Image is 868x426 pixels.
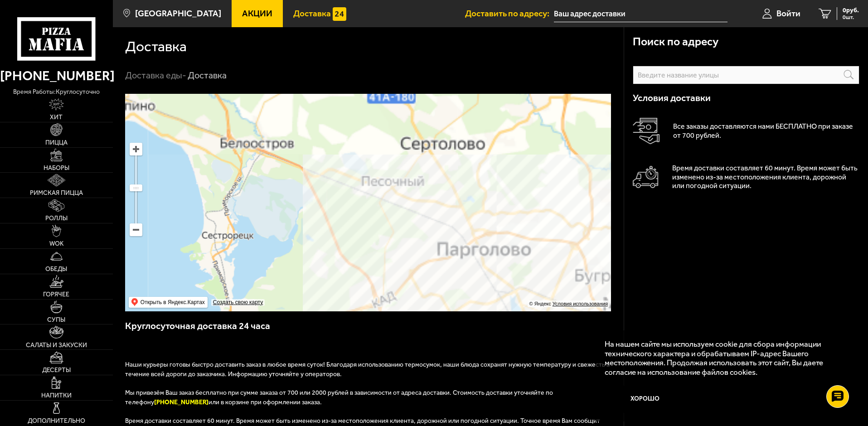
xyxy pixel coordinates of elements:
[28,418,85,424] span: Дополнительно
[605,339,842,377] p: На нашем сайте мы используем cookie для сбора информации технического характера и обрабатываем IP...
[42,367,71,373] span: Десерты
[125,319,612,342] h3: Круглосуточная доставка 24 часа
[47,317,65,323] span: Супы
[333,7,346,21] img: 15daf4d41897b9f0e9f617042186c801.svg
[776,9,800,18] span: Войти
[26,342,87,349] span: Салаты и закуски
[843,7,859,14] span: 0 руб.
[45,215,68,222] span: Роллы
[30,190,83,196] span: Римская пицца
[605,386,686,413] button: Хорошо
[43,291,69,298] span: Горячее
[125,39,187,54] h1: Доставка
[45,140,68,146] span: Пицца
[293,9,331,18] span: Доставка
[242,9,272,18] span: Акции
[135,9,221,18] span: [GEOGRAPHIC_DATA]
[211,299,265,306] a: Создать свою карту
[45,266,67,272] span: Обеды
[44,165,69,171] span: Наборы
[125,389,553,406] span: Мы привезём Ваш заказ бесплатно при сумме заказа от 700 или 2000 рублей в зависимости от адреса д...
[465,9,554,18] span: Доставить по адресу:
[673,122,859,140] p: Все заказы доставляются нами БЕСПЛАТНО при заказе от 700 рублей.
[633,66,859,84] input: Введите название улицы
[843,15,859,20] span: 0 шт.
[188,70,227,82] div: Доставка
[41,392,72,399] span: Напитки
[633,118,659,145] img: Оплата доставки
[125,361,610,378] span: Наши курьеры готовы быстро доставить заказ в любое время суток! Благодаря использованию термосумо...
[633,166,659,188] img: Автомобиль доставки
[141,297,205,308] ymaps: Открыть в Яндекс.Картах
[49,241,63,247] span: WOK
[50,114,63,121] span: Хит
[633,93,859,103] h3: Условия доставки
[672,164,859,191] p: Время доставки составляет 60 минут. Время может быть изменено из-за местоположения клиента, дорож...
[129,297,208,308] ymaps: Открыть в Яндекс.Картах
[125,70,186,81] a: Доставка еды-
[529,301,551,306] ymaps: © Яндекс
[154,398,209,406] b: [PHONE_NUMBER]
[554,5,727,22] input: Ваш адрес доставки
[553,301,608,306] a: Условия использования
[633,36,718,48] h3: Поиск по адресу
